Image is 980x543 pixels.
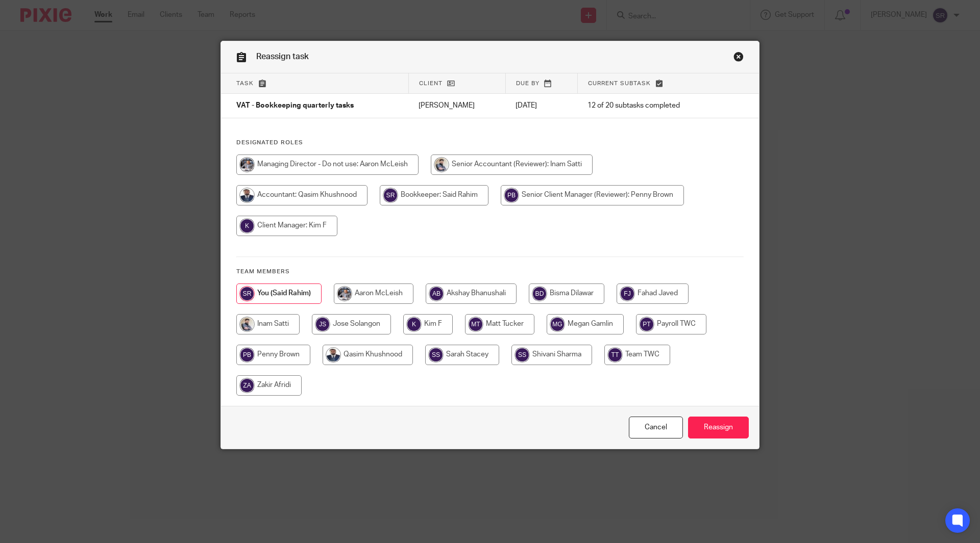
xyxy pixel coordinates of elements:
[733,51,744,65] a: Close this dialog window
[577,94,720,118] td: 12 of 20 subtasks completed
[516,81,540,86] span: Due by
[588,81,651,86] span: Current subtask
[516,100,567,111] p: [DATE]
[236,139,744,147] h4: Designated Roles
[256,53,309,61] span: Reassign task
[236,81,254,86] span: Task
[236,268,744,276] h4: Team members
[688,417,749,438] input: Reassign
[629,417,683,438] a: Close this dialog window
[419,100,495,111] p: [PERSON_NAME]
[236,102,354,110] span: VAT - Bookkeeping quarterly tasks
[419,81,443,86] span: Client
